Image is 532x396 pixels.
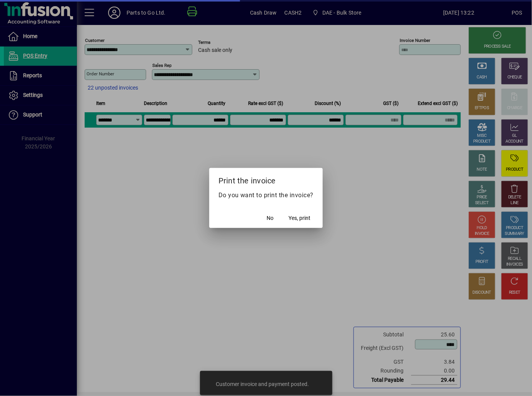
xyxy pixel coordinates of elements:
[218,191,314,200] p: Do you want to print the invoice?
[258,211,282,225] button: No
[209,168,323,190] h2: Print the invoice
[285,211,314,225] button: Yes, print
[289,214,310,222] span: Yes, print
[267,214,274,222] span: No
